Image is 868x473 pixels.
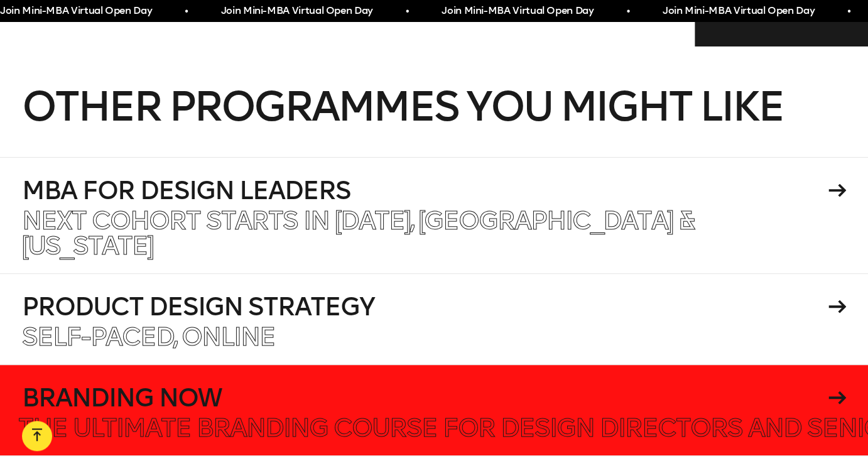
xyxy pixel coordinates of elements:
span: Self-paced, Online [22,322,275,352]
span: • [626,4,629,19]
span: Other programmes you might like [22,82,783,131]
span: • [847,4,850,19]
h4: MBA for Design Leaders [22,178,825,203]
span: • [185,4,188,19]
span: • [406,4,409,19]
h4: Product Design Strategy [22,294,825,319]
h4: Branding Now [22,385,825,410]
span: Next Cohort Starts in [DATE], [GEOGRAPHIC_DATA] & [US_STATE] [22,205,695,261]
